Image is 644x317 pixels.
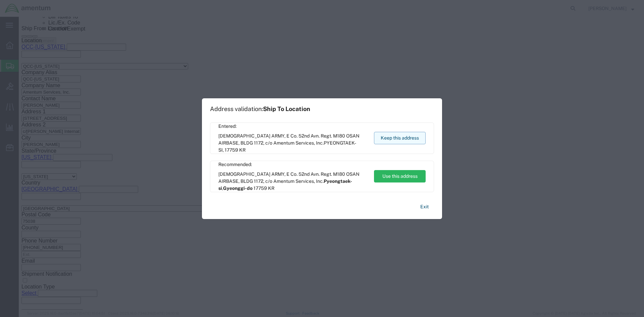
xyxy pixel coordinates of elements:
button: Use this address [374,170,426,182]
span: Recommended: [218,161,368,168]
span: [DEMOGRAPHIC_DATA] ARMY, E Co. 52nd Avn. Regt. M180 OSAN AIRBASE, BLDG 1172, c/o Amentum Services... [218,171,368,192]
span: Ship To Location [263,105,310,112]
span: 17759 [254,186,267,191]
button: Exit [415,201,434,213]
span: [DEMOGRAPHIC_DATA] ARMY, E Co. 52nd Avn. Regt. M180 OSAN AIRBASE, BLDG 1172, c/o Amentum Services... [218,133,368,154]
span: KR [268,186,274,191]
h1: Address validation: [210,105,310,113]
span: 17759 [225,147,238,153]
span: KR [239,147,246,153]
span: Entered: [218,123,368,130]
span: Gyeonggi-do [223,186,253,191]
button: Keep this address [374,132,426,144]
